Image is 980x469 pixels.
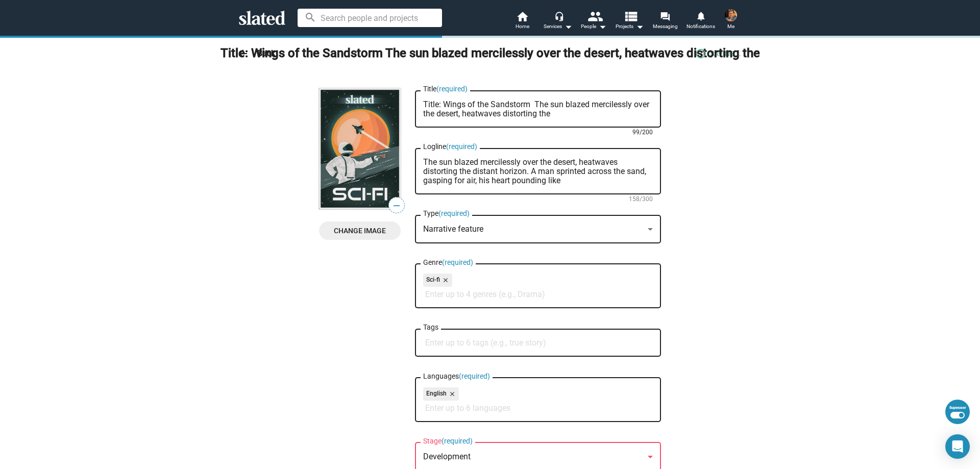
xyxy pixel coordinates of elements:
span: Projects [616,20,644,33]
input: Enter up to 6 tags (e.g., true story) [425,338,655,348]
mat-icon: people [587,9,602,23]
div: Services [544,20,572,33]
mat-icon: arrow_drop_down [562,20,574,33]
mat-icon: headset_mic [554,11,563,20]
button: People [576,10,611,33]
a: Messaging [647,10,683,33]
mat-icon: view_list [623,9,638,23]
button: Change Image [319,221,401,240]
input: Enter up to 6 languages [425,404,655,413]
button: Projects [611,10,647,33]
mat-icon: close [447,389,456,399]
input: Search people and projects [298,9,442,27]
mat-icon: arrow_back [237,47,249,60]
span: Me [727,20,734,33]
span: — [389,199,404,212]
div: Open Intercom Messenger [945,434,970,459]
div: People [581,20,606,33]
mat-icon: forum [660,11,670,21]
span: Change Image [327,221,393,240]
mat-hint: 99/200 [632,129,653,137]
h2: Title: Wings of the Sandstorm The sun blazed mercilessly over the desert, heatwaves distorting the [220,45,760,62]
span: Notifications [687,20,715,33]
a: Notifications [683,10,719,33]
mat-icon: home [516,10,528,22]
mat-icon: arrow_drop_down [596,20,608,33]
span: Narrative feature [423,224,483,234]
button: Services [540,10,576,33]
img: Title: Wings of the Sandstorm The sun blazed mercilessly over the desert, heatwaves distorting the [319,88,401,209]
a: Home [504,10,540,33]
button: Jay BurnleyMe [719,7,743,34]
mat-hint: 158/300 [629,195,653,204]
input: Enter up to 4 genres (e.g., Drama) [425,290,655,299]
span: Home [516,20,529,33]
span: Messaging [653,20,678,33]
mat-icon: arrow_drop_down [633,20,646,33]
mat-chip: Sci-fi [423,274,452,287]
mat-select-trigger: Development [423,452,471,461]
img: Jay Burnley [725,9,737,21]
mat-chip: English [423,387,459,401]
mat-icon: notifications [696,11,705,20]
div: Superuser [949,406,966,410]
button: Superuser [945,400,970,424]
mat-icon: close [440,276,449,285]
